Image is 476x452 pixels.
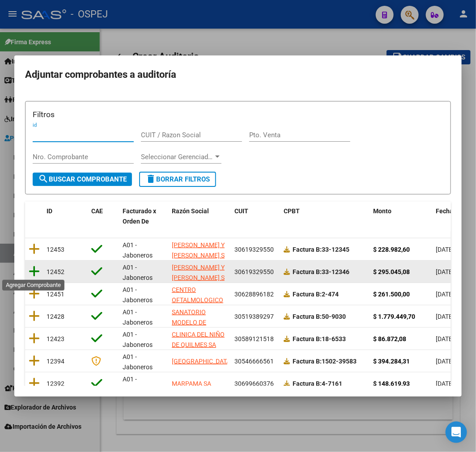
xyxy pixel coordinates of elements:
[123,286,153,304] span: A01 - Jaboneros
[446,422,467,443] div: Open Intercom Messenger
[38,175,127,183] span: Buscar Comprobante
[293,358,357,365] strong: 1502-39583
[47,335,64,342] span: 12423
[234,291,274,298] span: 30628896182
[373,246,410,253] strong: $ 228.982,60
[293,291,339,298] strong: 2-474
[436,380,454,387] span: [DATE]
[231,202,280,231] datatable-header-cell: CUIT
[293,358,322,365] span: Factura B:
[234,268,274,275] span: 30619329550
[172,286,227,344] span: CENTRO OFTALMOLOGICO SANTA FE SOCIEDAD DE RESPONSABILIDAD LIMITADA
[172,331,225,348] span: CLINICA DEL NIÑO DE QUILMES SA
[293,380,342,387] strong: 4-7161
[293,380,322,387] span: Factura B:
[47,313,64,320] span: 12428
[88,202,119,231] datatable-header-cell: CAE
[293,246,322,253] span: Factura B:
[436,358,454,365] span: [DATE]
[119,202,168,231] datatable-header-cell: Facturado x Orden De
[47,246,64,253] span: 12453
[47,358,64,365] span: 12394
[436,246,454,253] span: [DATE]
[123,207,156,225] span: Facturado x Orden De
[47,268,64,275] span: 12452
[172,207,209,215] span: Razón Social
[293,268,349,275] strong: 33-12346
[373,313,415,320] strong: $ 1.779.449,70
[436,335,454,342] span: [DATE]
[373,380,410,387] strong: $ 148.619,93
[280,202,370,231] datatable-header-cell: CPBT
[47,207,52,215] span: ID
[234,313,274,320] span: 30519389297
[145,175,210,183] span: Borrar Filtros
[123,376,153,393] span: A01 - Jaboneros
[293,335,322,342] span: Factura B:
[293,335,346,342] strong: 18-6533
[370,202,432,231] datatable-header-cell: Monto
[172,264,225,291] span: [PERSON_NAME] Y [PERSON_NAME] S A
[172,308,208,336] span: SANATORIO MODELO DE CASEROS SA
[373,358,410,365] strong: $ 394.284,31
[47,291,64,298] span: 12451
[145,173,156,184] mat-icon: delete
[293,246,349,253] strong: 33-12345
[43,202,88,231] datatable-header-cell: ID
[172,358,232,365] span: [GEOGRAPHIC_DATA]
[139,172,216,187] button: Borrar Filtros
[293,268,322,275] span: Factura B:
[373,207,391,215] span: Monto
[123,331,153,348] span: A01 - Jaboneros
[91,207,103,215] span: CAE
[234,380,274,387] span: 30699660376
[33,173,132,186] button: Buscar Comprobante
[168,202,231,231] datatable-header-cell: Razón Social
[373,291,410,298] strong: $ 261.500,00
[47,380,64,387] span: 12392
[432,202,472,231] datatable-header-cell: Fecha Cpbt
[284,207,300,215] span: CPBT
[123,241,153,259] span: A01 - Jaboneros
[25,66,451,83] h2: Adjuntar comprobantes a auditoría
[293,313,346,320] strong: 50-9030
[436,207,468,215] span: Fecha Cpbt
[172,380,211,387] span: MARPAMA SA
[234,358,274,365] span: 30546666561
[293,313,322,320] span: Factura B:
[436,291,454,298] span: [DATE]
[172,241,225,269] span: [PERSON_NAME] Y [PERSON_NAME] S A
[373,335,406,342] strong: $ 86.872,08
[234,246,274,253] span: 30619329550
[234,335,274,342] span: 30589121518
[373,268,410,275] strong: $ 295.045,08
[436,313,454,320] span: [DATE]
[234,207,248,215] span: CUIT
[123,264,153,281] span: A01 - Jaboneros
[123,353,153,371] span: A01 - Jaboneros
[436,268,454,275] span: [DATE]
[38,173,49,184] mat-icon: search
[123,308,153,326] span: A01 - Jaboneros
[141,153,213,161] span: Seleccionar Gerenciador
[293,291,322,298] span: Factura B:
[33,109,443,120] h3: Filtros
